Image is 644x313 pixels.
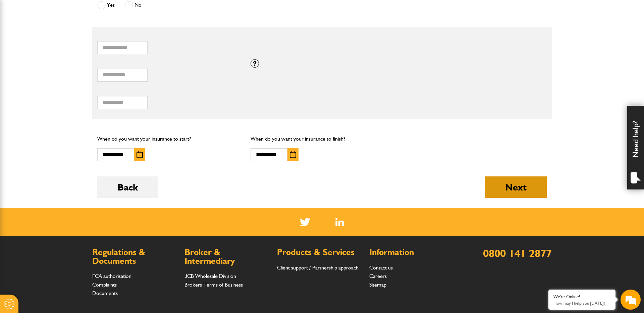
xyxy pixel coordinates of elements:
[335,218,344,226] a: LinkedIn
[184,248,270,265] h2: Broker & Intermediary
[110,3,126,19] div: Minimize live chat window
[92,282,117,288] a: Complaints
[92,290,118,296] a: Documents
[369,264,393,271] a: Contact us
[485,176,547,198] button: Next
[335,218,344,226] img: Linked In
[300,218,310,226] img: Twitter
[97,135,240,143] p: When do you want your insurance to start?
[125,1,142,9] label: No
[553,301,610,306] p: How may I help you today?
[9,62,122,77] input: Enter your last name
[9,82,122,96] input: Enter your email address
[9,101,122,116] input: Enter your phone number
[369,248,455,257] h2: Information
[369,282,386,288] a: Sitemap
[483,247,552,260] a: 0800 141 2877
[184,282,243,288] a: Brokers Terms of Business
[9,121,122,201] textarea: Type your message and hit 'Enter'
[277,264,359,271] a: Client support / Partnership approach
[97,1,115,9] label: Yes
[11,37,28,47] img: d_20077148190_company_1631870298795_20077148190
[92,248,178,265] h2: Regulations & Documents
[92,273,131,279] a: FCA authorisation
[91,206,122,215] em: Start Chat
[553,294,610,300] div: We're Online!
[251,135,394,143] p: When do you want your insurance to finish?
[627,106,644,189] div: Need help?
[97,176,158,198] button: Back
[35,37,113,46] div: Chat with us now
[137,151,143,158] img: Choose date
[184,273,236,279] a: JCB Wholesale Division
[369,273,387,279] a: Careers
[277,248,363,257] h2: Products & Services
[290,151,296,158] img: Choose date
